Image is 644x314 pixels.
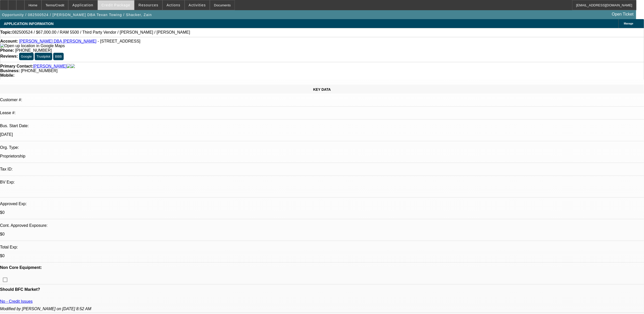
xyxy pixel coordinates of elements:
[0,44,65,48] img: Open up location in Google Maps
[35,53,52,60] button: Trustpilot
[0,48,14,53] strong: Phone:
[53,53,64,60] button: BBB
[0,73,15,77] strong: Mobile:
[163,0,184,10] button: Actions
[68,0,97,10] button: Application
[0,44,65,48] a: View Google Maps
[185,0,210,10] button: Activities
[139,3,158,7] span: Resources
[167,3,181,7] span: Actions
[15,48,52,53] span: [PHONE_NUMBER]
[0,69,20,73] strong: Business:
[4,22,53,26] span: APPLICATION INFORMATION
[12,30,190,35] span: 082500524 / $67,000.00 / RAM 5500 / Third Party Vendor / [PERSON_NAME] / [PERSON_NAME]
[19,39,97,43] a: [PERSON_NAME] DBA [PERSON_NAME]
[67,64,71,69] img: facebook-icon.png
[33,64,67,69] a: [PERSON_NAME]
[21,69,58,73] span: [PHONE_NUMBER]
[102,3,130,7] span: Credit Package
[98,39,140,43] span: - [STREET_ADDRESS]
[135,0,162,10] button: Resources
[610,10,636,19] a: Open Ticket
[0,64,33,69] strong: Primary Contact:
[19,53,34,60] button: Google
[189,3,206,7] span: Activities
[0,30,12,35] strong: Topic:
[2,13,152,17] span: Opportunity / 082500524 / [PERSON_NAME] DBA Texan Towing / Shacker, Zain
[0,39,18,43] strong: Account:
[71,64,75,69] img: linkedin-icon.png
[98,0,134,10] button: Credit Package
[624,22,633,25] span: Manage
[0,54,18,58] strong: Reviews:
[72,3,93,7] span: Application
[313,87,331,91] span: KEY DATA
